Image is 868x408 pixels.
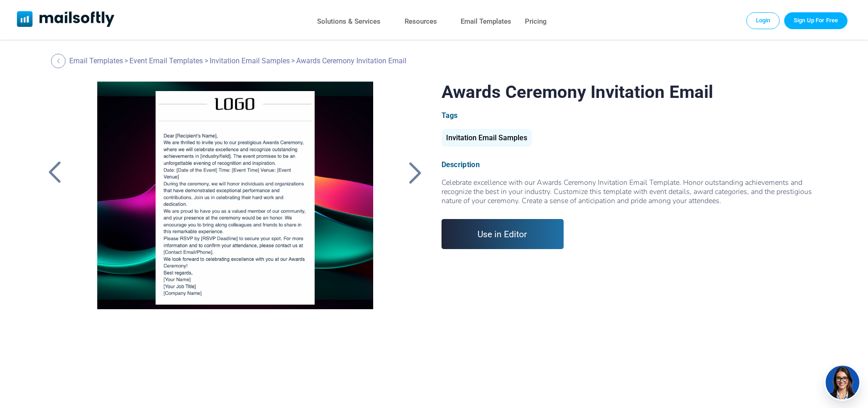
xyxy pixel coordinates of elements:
a: Solutions & Services [317,15,380,28]
a: Email Templates [461,15,511,28]
a: Invitation Email Samples [442,137,532,141]
a: Invitation Email Samples [210,56,290,65]
div: Tags [442,111,825,120]
a: Mailsoftly [17,11,115,29]
a: Pricing [525,15,547,28]
a: Resources [405,15,437,28]
a: Awards Ceremony Invitation Email [82,82,388,309]
div: Celebrate excellence with our Awards Ceremony Invitation Email Template. Honor outstanding achiev... [442,178,825,205]
a: Back [404,161,427,184]
a: Use in Editor [442,219,564,249]
a: Trial [784,12,847,29]
a: Login [746,12,780,29]
div: Invitation Email Samples [442,129,532,147]
h1: Awards Ceremony Invitation Email [442,82,825,102]
div: Description [442,160,825,169]
a: Email Templates [69,56,123,65]
a: Back [51,54,68,68]
a: Back [43,161,66,184]
a: Event Email Templates [129,56,203,65]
